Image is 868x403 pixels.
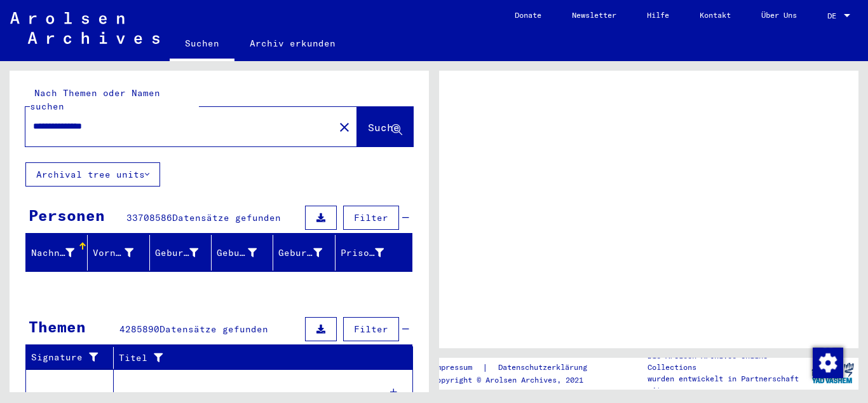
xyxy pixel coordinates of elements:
[88,235,149,271] mat-header-cell: Vorname
[812,347,843,378] div: Zustimmung ändern
[432,374,602,386] p: Copyright © Arolsen Archives, 2021
[93,243,149,263] div: Vorname
[217,243,273,263] div: Geburt‏
[354,323,388,335] span: Filter
[93,246,133,260] div: Vorname
[343,317,399,341] button: Filter
[432,361,482,374] a: Impressum
[25,162,160,187] button: Archival tree units
[31,243,90,263] div: Nachname
[150,235,212,271] mat-header-cell: Geburtsname
[126,212,172,223] span: 33708586
[119,323,159,335] span: 4285890
[212,235,273,271] mat-header-cell: Geburt‏
[488,361,602,374] a: Datenschutzerklärung
[170,28,234,61] a: Suchen
[357,107,413,146] button: Suche
[332,114,357,139] button: Clear
[278,243,337,263] div: Geburtsdatum
[337,120,352,135] mat-icon: close
[341,246,384,260] div: Prisoner #
[29,315,86,338] div: Themen
[31,246,74,260] div: Nachname
[26,235,88,271] mat-header-cell: Nachname
[648,373,806,396] p: wurden entwickelt in Partnerschaft mit
[336,235,412,271] mat-header-cell: Prisoner #
[155,243,214,263] div: Geburtsname
[172,212,281,223] span: Datensätze gefunden
[278,246,322,260] div: Geburtsdatum
[813,348,843,378] img: Zustimmung ändern
[29,204,105,227] div: Personen
[234,28,351,59] a: Archiv erkunden
[31,348,116,368] div: Signature
[119,348,400,368] div: Titel
[119,351,388,365] div: Titel
[217,246,257,260] div: Geburt‏
[155,246,198,260] div: Geburtsname
[827,11,841,20] span: DE
[10,12,159,44] img: Arolsen_neg.svg
[30,87,160,112] mat-label: Nach Themen oder Namen suchen
[432,361,602,374] div: |
[368,121,400,134] span: Suche
[341,243,400,263] div: Prisoner #
[159,323,268,335] span: Datensätze gefunden
[354,212,388,223] span: Filter
[343,206,399,230] button: Filter
[809,357,857,389] img: yv_logo.png
[31,351,104,364] div: Signature
[648,350,806,373] p: Die Arolsen Archives Online-Collections
[273,235,335,271] mat-header-cell: Geburtsdatum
